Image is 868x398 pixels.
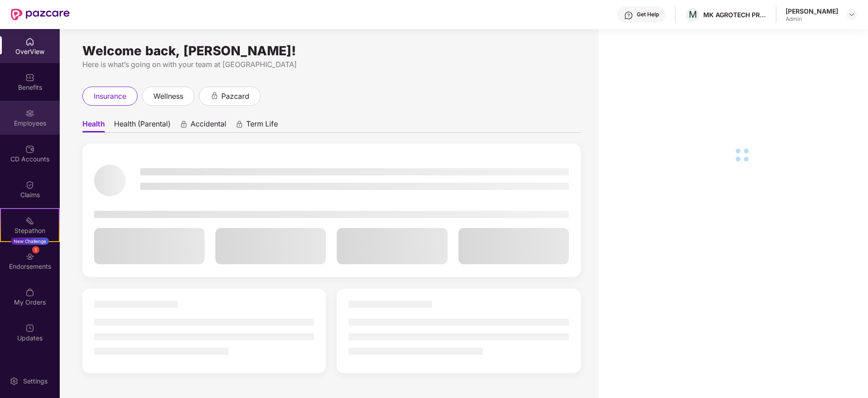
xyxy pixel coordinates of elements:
img: svg+xml;base64,PHN2ZyBpZD0iU2V0dGluZy0yMHgyMCIgeG1sbnM9Imh0dHA6Ly93d3cudzMub3JnLzIwMDAvc3ZnIiB3aW... [10,377,19,386]
img: svg+xml;base64,PHN2ZyBpZD0iQ0RfQWNjb3VudHMiIGRhdGEtbmFtZT0iQ0QgQWNjb3VudHMiIHhtbG5zPSJodHRwOi8vd3... [25,145,34,154]
img: svg+xml;base64,PHN2ZyBpZD0iTXlfT3JkZXJzIiBkYXRhLW5hbWU9Ik15IE9yZGVycyIgeG1sbnM9Imh0dHA6Ly93d3cudz... [25,288,34,297]
div: MK AGROTECH PRIVATE LIMITED [703,10,767,19]
div: animation [235,120,243,128]
img: svg+xml;base64,PHN2ZyBpZD0iRW5kb3JzZW1lbnRzIiB4bWxucz0iaHR0cDovL3d3dy53My5vcmcvMjAwMC9zdmciIHdpZH... [25,252,34,261]
span: Health [82,119,105,132]
div: New Challenge [11,238,49,245]
span: Term Life [246,119,278,132]
img: svg+xml;base64,PHN2ZyBpZD0iQ2xhaW0iIHhtbG5zPSJodHRwOi8vd3d3LnczLm9yZy8yMDAwL3N2ZyIgd2lkdGg9IjIwIi... [25,180,34,189]
span: insurance [94,91,126,102]
div: Settings [20,377,50,386]
span: pazcard [221,91,249,102]
img: svg+xml;base64,PHN2ZyBpZD0iRHJvcGRvd24tMzJ4MzIiIHhtbG5zPSJodHRwOi8vd3d3LnczLm9yZy8yMDAwL3N2ZyIgd2... [848,11,855,18]
div: [PERSON_NAME] [786,7,838,15]
img: svg+xml;base64,PHN2ZyBpZD0iSG9tZSIgeG1sbnM9Imh0dHA6Ly93d3cudzMub3JnLzIwMDAvc3ZnIiB3aWR0aD0iMjAiIG... [25,37,34,46]
div: Welcome back, [PERSON_NAME]! [82,47,581,54]
img: svg+xml;base64,PHN2ZyBpZD0iQmVuZWZpdHMiIHhtbG5zPSJodHRwOi8vd3d3LnczLm9yZy8yMDAwL3N2ZyIgd2lkdGg9Ij... [25,73,34,82]
div: Get Help [637,11,659,18]
img: svg+xml;base64,PHN2ZyBpZD0iRW1wbG95ZWVzIiB4bWxucz0iaHR0cDovL3d3dy53My5vcmcvMjAwMC9zdmciIHdpZHRoPS... [25,109,34,118]
div: Here is what’s going on with your team at [GEOGRAPHIC_DATA] [82,59,581,70]
img: New Pazcare Logo [11,9,70,20]
div: Stepathon [1,226,59,235]
div: Admin [786,15,838,23]
span: Accidental [191,119,226,132]
div: animation [210,92,219,100]
span: M [689,9,697,20]
span: wellness [153,91,183,102]
div: 1 [32,246,39,253]
div: animation [180,120,188,128]
img: svg+xml;base64,PHN2ZyBpZD0iSGVscC0zMngzMiIgeG1sbnM9Imh0dHA6Ly93d3cudzMub3JnLzIwMDAvc3ZnIiB3aWR0aD... [624,11,633,20]
img: svg+xml;base64,PHN2ZyB4bWxucz0iaHR0cDovL3d3dy53My5vcmcvMjAwMC9zdmciIHdpZHRoPSIyMSIgaGVpZ2h0PSIyMC... [25,216,34,225]
span: Health (Parental) [114,119,171,132]
img: svg+xml;base64,PHN2ZyBpZD0iVXBkYXRlZCIgeG1sbnM9Imh0dHA6Ly93d3cudzMub3JnLzIwMDAvc3ZnIiB3aWR0aD0iMj... [25,324,34,333]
